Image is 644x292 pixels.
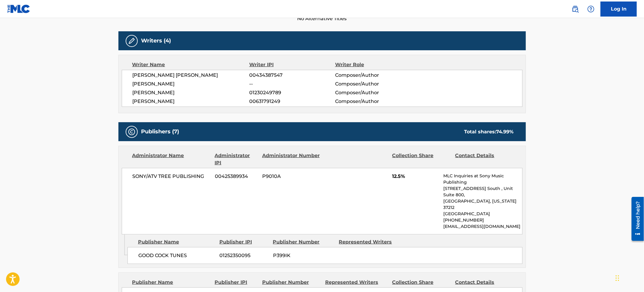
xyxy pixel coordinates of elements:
[133,89,250,96] span: [PERSON_NAME]
[572,5,579,13] img: search
[464,128,514,135] div: Total shares:
[496,129,514,135] span: 74.99 %
[262,279,321,286] div: Publisher Number
[273,252,335,259] span: P399IK
[392,173,439,180] span: 12.5%
[138,238,215,246] div: Publisher Name
[215,152,258,166] div: Administrator IPI
[392,152,451,166] div: Collection Share
[585,3,597,15] div: Help
[133,80,250,88] span: [PERSON_NAME]
[455,279,514,286] div: Contact Details
[587,5,595,13] img: help
[339,238,401,246] div: Represented Writers
[249,61,335,68] div: Writer IPI
[133,72,250,79] span: [PERSON_NAME] [PERSON_NAME]
[220,252,269,259] span: 01252350095
[614,263,644,292] iframe: Chat Widget
[219,238,269,246] div: Publisher IPI
[118,15,526,22] span: No Alternative Titles
[443,217,522,223] p: [PHONE_NUMBER]
[249,89,335,96] span: 01230249789
[601,2,637,17] a: Log In
[335,98,413,105] span: Composer/Author
[215,173,258,180] span: 00425389934
[128,128,135,135] img: Publishers
[443,198,522,211] p: [GEOGRAPHIC_DATA], [US_STATE] 37212
[455,152,514,166] div: Contact Details
[443,173,522,185] p: MLC Inquiries at Sony Music Publishing
[138,252,215,259] span: GOOD COCK TUNES
[627,195,644,243] iframe: Resource Center
[141,37,171,44] h5: Writers (4)
[335,80,413,88] span: Composer/Author
[7,5,30,13] img: MLC Logo
[262,173,321,180] span: P9010A
[443,185,522,198] p: [STREET_ADDRESS] South , Unit Suite 800,
[443,211,522,217] p: [GEOGRAPHIC_DATA]
[325,279,388,286] div: Represented Writers
[335,61,413,68] div: Writer Role
[335,89,413,96] span: Composer/Author
[133,173,211,180] span: SONY/ATV TREE PUBLISHING
[132,152,210,166] div: Administrator Name
[335,72,413,79] span: Composer/Author
[215,279,258,286] div: Publisher IPI
[128,37,135,45] img: Writers
[133,98,250,105] span: [PERSON_NAME]
[262,152,321,166] div: Administrator Number
[443,223,522,230] p: [EMAIL_ADDRESS][DOMAIN_NAME]
[132,279,210,286] div: Publisher Name
[132,61,250,68] div: Writer Name
[249,72,335,79] span: 00434387547
[273,238,335,246] div: Publisher Number
[249,80,335,88] span: --
[249,98,335,105] span: 00631791249
[141,128,179,135] h5: Publishers (7)
[569,3,581,15] a: Public Search
[392,279,451,286] div: Collection Share
[616,269,619,287] div: Drag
